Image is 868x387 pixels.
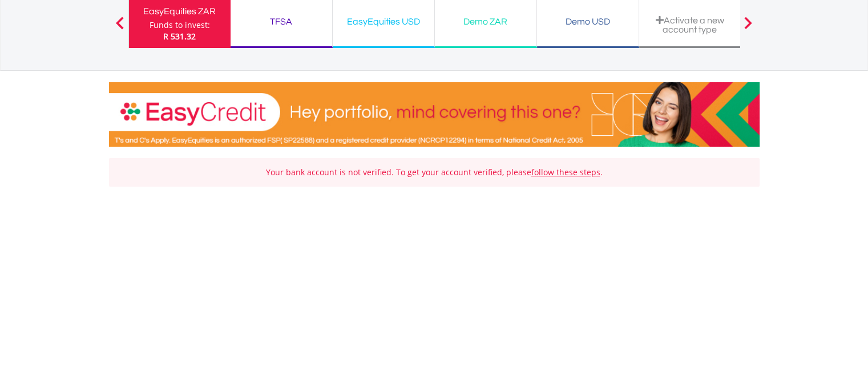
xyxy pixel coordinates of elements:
[136,3,224,19] div: EasyEquities ZAR
[646,15,734,34] div: Activate a new account type
[150,19,210,31] div: Funds to invest:
[442,14,530,30] div: Demo ZAR
[163,31,196,42] span: R 531.32
[109,158,760,187] div: Your bank account is not verified. To get your account verified, please .
[109,82,760,147] img: EasyCredit Promotion Banner
[340,14,427,30] div: EasyEquities USD
[544,14,632,30] div: Demo USD
[531,167,600,178] a: follow these steps
[237,14,325,30] div: TFSA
